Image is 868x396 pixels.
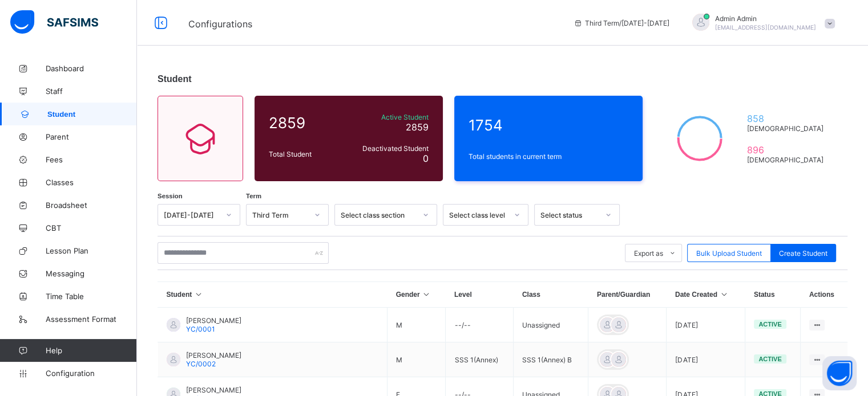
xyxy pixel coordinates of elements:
span: Fees [46,155,137,164]
i: Sort in Ascending Order [719,291,729,299]
span: Parent [46,132,137,141]
div: Total Student [266,147,345,161]
th: Status [745,282,801,308]
span: Student [47,110,137,119]
th: Date Created [667,282,745,308]
i: Sort in Ascending Order [194,291,204,299]
span: Time Table [46,292,137,301]
span: Configurations [188,18,252,30]
span: Admin Admin [715,14,816,23]
span: Deactivated Student [348,144,429,153]
span: 858 [746,113,828,124]
span: Configuration [46,369,136,378]
span: Student [158,74,192,84]
td: --/-- [446,308,514,342]
span: [EMAIL_ADDRESS][DOMAIN_NAME] [715,24,816,31]
span: Dashboard [46,64,137,73]
span: Lesson Plan [46,246,137,255]
div: AdminAdmin [681,14,841,32]
span: Export as [634,249,663,258]
span: Help [46,346,136,355]
td: SSS 1(Annex) B [514,342,588,377]
img: safsims [10,10,98,34]
td: [DATE] [667,342,745,377]
span: Classes [46,178,137,187]
div: Third Term [252,211,308,219]
i: Sort in Ascending Order [422,291,431,299]
div: Select status [540,211,599,219]
th: Class [514,282,588,308]
span: Term [246,193,261,199]
span: [DEMOGRAPHIC_DATA] [746,156,828,164]
span: YC/0001 [186,325,215,333]
span: [PERSON_NAME] [186,316,241,325]
span: Session [158,193,183,199]
th: Actions [801,282,847,308]
th: Gender [387,282,446,308]
span: [PERSON_NAME] [186,386,241,394]
span: 2859 [269,114,342,132]
span: [DEMOGRAPHIC_DATA] [746,124,828,133]
span: Bulk Upload Student [696,249,762,258]
div: Select class section [341,211,416,219]
td: M [387,342,446,377]
div: [DATE]-[DATE] [164,211,219,219]
td: M [387,308,446,342]
span: Active Student [348,113,429,121]
th: Student [158,282,387,308]
span: [PERSON_NAME] [186,351,241,360]
div: Select class level [449,211,507,219]
td: [DATE] [667,308,745,342]
td: SSS 1(Annex) [446,342,514,377]
span: session/term information [574,19,669,27]
th: Level [446,282,514,308]
span: active [758,321,781,328]
span: CBT [46,223,137,232]
span: Staff [46,87,137,96]
th: Parent/Guardian [588,282,667,308]
span: Total students in current term [469,152,628,161]
span: active [758,356,781,362]
span: 2859 [406,121,429,133]
button: Open asap [822,356,857,390]
span: Broadsheet [46,201,137,210]
span: 896 [746,144,828,156]
span: Assessment Format [46,315,137,324]
span: 1754 [469,116,628,134]
span: YC/0002 [186,360,216,368]
td: Unassigned [514,308,588,342]
span: 0 [423,153,429,164]
span: Create Student [779,249,827,258]
span: Messaging [46,269,137,278]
